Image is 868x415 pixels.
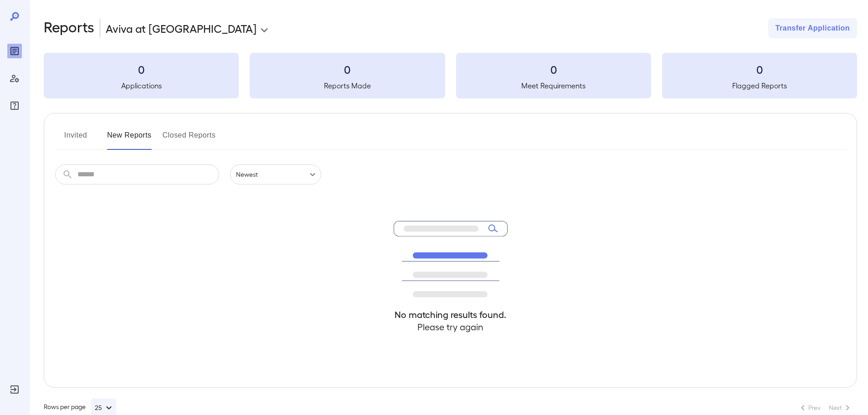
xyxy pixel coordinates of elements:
div: Manage Users [7,71,22,86]
h4: Please try again [394,321,508,333]
h2: Reports [44,18,94,38]
button: Closed Reports [163,128,216,150]
button: New Reports [107,128,152,150]
summary: 0Applications0Reports Made0Meet Requirements0Flagged Reports [44,53,857,98]
h5: Meet Requirements [456,80,651,91]
button: Invited [55,128,96,150]
h3: 0 [662,62,857,77]
h5: Reports Made [250,80,445,91]
button: Transfer Application [768,18,857,38]
div: FAQ [7,98,22,113]
h4: No matching results found. [394,308,508,321]
nav: pagination navigation [793,400,857,415]
h5: Flagged Reports [662,80,857,91]
div: Log Out [7,382,22,397]
h5: Applications [44,80,239,91]
h3: 0 [456,62,651,77]
div: Newest [230,164,321,184]
h3: 0 [44,62,239,77]
h3: 0 [250,62,445,77]
div: Reports [7,44,22,58]
p: Aviva at [GEOGRAPHIC_DATA] [106,21,257,36]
